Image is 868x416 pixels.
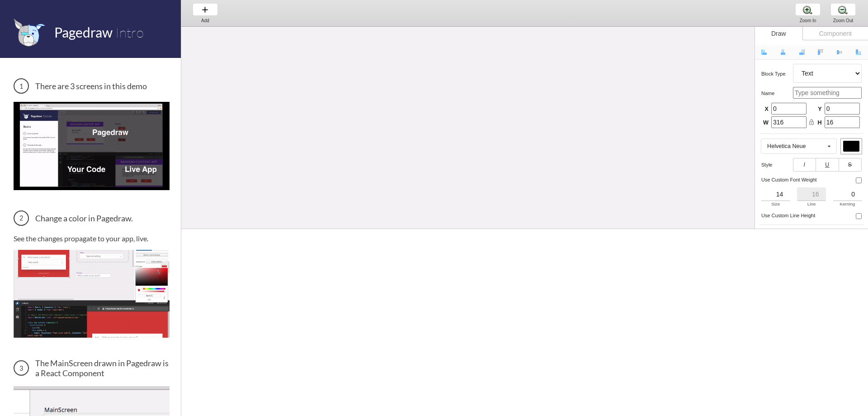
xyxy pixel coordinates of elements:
[848,162,852,168] s: S
[14,358,170,378] h3: The MainScreen drawn in Pagedraw is a React Component
[763,119,769,127] span: W
[856,213,862,219] input: use custom line height
[826,18,860,23] div: Zoom Out
[816,119,822,127] span: H
[115,24,144,41] span: Intro
[761,162,793,167] h5: style
[761,177,820,182] h5: use custom font weight
[816,158,839,172] button: U
[14,18,45,47] img: favicon.png
[808,119,815,125] i: lock_open
[838,5,848,14] img: zoom-minus.png
[839,158,862,172] button: S
[803,162,805,168] i: I
[14,234,170,243] p: See the changes propagate to your app, live.
[816,105,822,114] span: Y
[761,213,818,218] h5: use custom line height
[791,18,825,23] div: Zoom In
[14,250,170,338] img: Change a color in Pagedraw
[763,105,769,114] span: X
[14,102,170,190] img: 3 screens
[833,201,862,207] div: Kerning
[755,27,802,40] div: Draw
[14,210,170,226] h3: Change a color in Pagedraw.
[761,71,793,77] h5: Block type
[761,201,790,207] div: Size
[188,18,222,23] div: Add
[767,143,806,149] div: Helvetica Neue
[803,5,812,14] img: zoom-plus.png
[802,27,868,40] div: Component
[793,87,862,99] input: Type something
[761,91,793,96] h5: name
[14,78,170,94] h3: There are 3 screens in this demo
[200,5,210,14] img: baseline-add-24px.svg
[793,158,816,172] button: I
[807,201,816,206] span: Line
[825,162,830,168] u: U
[856,177,862,183] input: use custom font weight
[54,24,113,40] span: Pagedraw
